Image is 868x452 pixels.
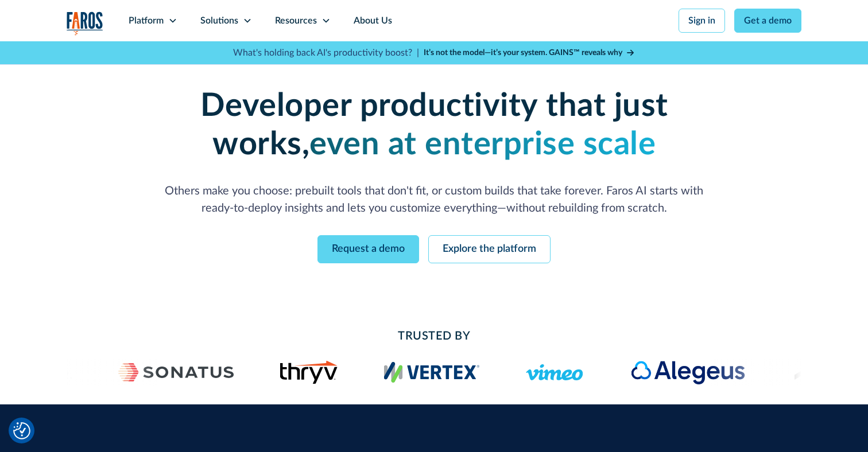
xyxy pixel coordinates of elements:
img: Logo of the video hosting platform Vimeo. [526,364,583,380]
a: home [67,11,103,35]
strong: It’s not the model—it’s your system. GAINS™ reveals why [424,49,622,57]
img: Alegeus logo [629,359,747,386]
strong: even at enterprise scale [309,128,656,161]
a: Request a demo [317,235,419,263]
img: Thryv's logo [280,361,338,384]
a: It’s not the model—it’s your system. GAINS™ reveals why [424,47,635,59]
img: Logo of the analytics and reporting company Faros. [67,11,103,35]
p: Others make you choose: prebuilt tools that don't fit, or custom builds that take forever. Faros ... [158,182,710,217]
img: Vertex's logo [384,362,480,383]
div: Resources [275,14,317,28]
img: Sonatus Logo [118,363,234,381]
div: Platform [129,14,164,28]
button: Cookie Settings [13,422,30,439]
a: Explore the platform [428,235,551,263]
img: Revisit consent button [13,422,30,439]
h2: Trusted By [158,328,710,345]
strong: Developer productivity that just works, [200,90,668,161]
a: Get a demo [734,9,801,33]
div: Solutions [200,14,238,28]
p: What's holding back AI's productivity boost? | [233,46,419,60]
a: Sign in [679,9,725,33]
